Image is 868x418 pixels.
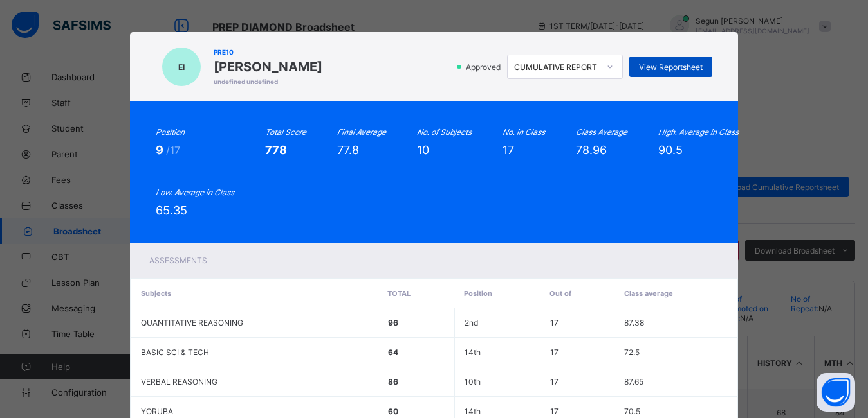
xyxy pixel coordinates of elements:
[141,377,217,387] span: VERBAL REASONING
[503,143,514,157] span: 17
[417,127,472,137] i: No. of Subjects
[465,377,481,387] span: 10th
[337,143,359,157] span: 77.8
[214,78,322,85] span: undefined undefined
[658,143,683,157] span: 90.5
[265,143,287,157] span: 778
[503,127,545,137] i: No. in Class
[387,289,411,298] span: Total
[214,48,322,56] span: PRE10
[639,62,703,72] span: View Reportsheet
[141,318,243,327] span: QUANTITATIVE REASONING
[576,143,607,157] span: 78.96
[388,347,398,357] span: 64
[388,377,398,387] span: 86
[141,289,171,298] span: Subjects
[166,144,180,157] span: /17
[624,347,640,357] span: 72.5
[214,59,322,74] span: [PERSON_NAME]
[576,127,627,137] i: Class Average
[337,127,386,137] i: Final Average
[550,377,559,387] span: 17
[156,143,166,157] span: 9
[465,318,478,327] span: 2nd
[141,406,173,416] span: YORUBA
[417,143,429,157] span: 10
[464,289,492,298] span: Position
[817,373,855,412] button: Open asap
[465,62,504,72] span: Approved
[624,289,673,298] span: Class average
[465,347,481,357] span: 14th
[624,318,644,327] span: 87.38
[624,377,643,387] span: 87.65
[149,256,207,265] span: Assessments
[624,406,640,416] span: 70.5
[141,347,209,357] span: BASIC SCI & TECH
[550,347,559,357] span: 17
[514,62,599,72] div: CUMULATIVE REPORT
[156,127,185,137] i: Position
[156,204,187,217] span: 65.35
[388,406,398,416] span: 60
[658,127,739,137] i: High. Average in Class
[549,289,571,298] span: Out of
[265,127,306,137] i: Total Score
[156,187,234,197] i: Low. Average in Class
[465,406,481,416] span: 14th
[178,62,185,72] span: EI
[550,318,559,327] span: 17
[550,406,559,416] span: 17
[388,318,398,327] span: 96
